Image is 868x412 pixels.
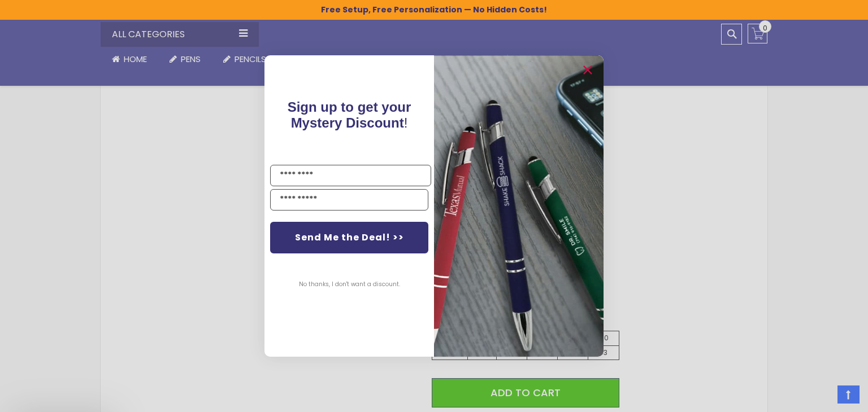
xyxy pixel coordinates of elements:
[293,270,406,299] button: No thanks, I don't want a discount.
[579,61,597,79] button: Close dialog
[288,99,411,130] span: !
[270,222,428,253] button: Send Me the Deal! >>
[434,55,604,356] img: pop-up-image
[288,99,411,130] span: Sign up to get your Mystery Discount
